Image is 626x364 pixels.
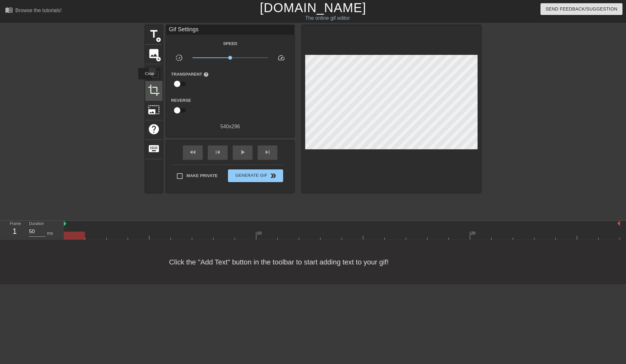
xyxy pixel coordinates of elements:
[148,48,160,60] span: image
[148,143,160,155] span: keyboard
[228,169,283,182] button: Generate Gif
[257,230,263,236] div: 10
[175,54,183,62] span: slow_motion_video
[166,25,294,35] div: Gif Settings
[212,14,443,22] div: The online gif editor
[5,6,13,14] span: menu_book
[189,148,197,156] span: fast_rewind
[29,222,44,226] label: Duration
[148,28,160,40] span: title
[617,221,620,226] img: bound-end.png
[171,71,209,78] label: Transparent
[239,148,246,156] span: play_arrow
[10,226,19,237] div: 1
[203,72,209,77] span: help
[471,230,477,236] div: 20
[186,173,218,179] span: Make Private
[166,123,294,130] div: 540 x 296
[148,84,160,96] span: crop
[148,104,160,116] span: photo_size_select_large
[156,37,161,42] span: add_circle
[5,221,24,239] div: Frame
[5,6,62,16] a: Browse the tutorials!
[15,8,62,13] div: Browse the tutorials!
[171,97,191,104] label: Reverse
[47,230,53,237] div: ms
[277,54,285,62] span: speed
[214,148,222,156] span: skip_previous
[230,172,281,180] span: Generate Gif
[148,123,160,135] span: help
[546,5,617,13] span: Send Feedback/Suggestion
[540,3,622,15] button: Send Feedback/Suggestion
[269,172,277,180] span: double_arrow
[156,56,161,62] span: add_circle
[260,1,366,15] a: [DOMAIN_NAME]
[223,41,237,47] label: Speed
[264,148,271,156] span: skip_next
